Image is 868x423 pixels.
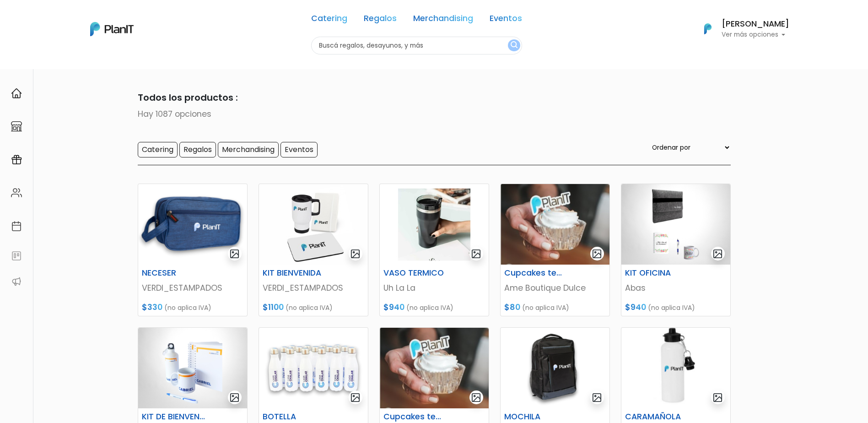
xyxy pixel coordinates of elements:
[692,17,789,41] button: PlanIt Logo [PERSON_NAME] Ver más opciones
[142,282,243,294] p: VERDI_ESTAMPADOS
[379,184,489,316] a: gallery-light VASO TERMICO Uh La La $940 (no aplica IVA)
[383,282,485,294] p: Uh La La
[259,184,368,265] img: thumb_WhatsApp_Image_2023-06-26_at_13.21.33.jpeg
[263,302,284,313] span: $1100
[501,328,609,408] img: thumb_Captura_de_pantalla_2025-03-13_164601.png
[621,328,730,408] img: thumb_Captura_de_pantalla_2025-03-13_173533.png
[136,412,211,422] h6: KIT DE BIENVENIDA
[11,187,22,198] img: people-662611757002400ad9ed0e3c099ab2801c6687ba6c219adb57efc949bc21e19d.svg
[263,282,364,294] p: VERDI_ESTAMPADOS
[259,328,368,408] img: thumb_2000___2000-Photoroom__44_.png
[350,392,361,403] img: gallery-light
[11,276,22,287] img: partners-52edf745621dab592f3b2c58e3bca9d71375a7ef29c3b500c9f145b62cc070d4.svg
[138,108,731,120] p: Hay 1087 opciones
[592,392,602,403] img: gallery-light
[698,19,718,39] img: PlanIt Logo
[471,249,481,259] img: gallery-light
[406,303,453,312] span: (no aplica IVA)
[413,15,473,26] a: Merchandising
[280,142,318,157] input: Eventos
[722,32,789,38] p: Ver más opciones
[142,302,162,313] span: $330
[11,221,22,232] img: calendar-87d922413cdce8b2cf7b7f5f62616a5cf9e4887200fb71536465627b3292af00.svg
[90,22,134,36] img: PlanIt Logo
[504,282,606,294] p: Ame Boutique Dulce
[621,184,731,316] a: gallery-light KIT OFICINA Abas $940 (no aplica IVA)
[522,303,569,312] span: (no aplica IVA)
[499,268,574,278] h6: Cupcakes temáticos
[138,328,247,408] img: thumb_WhatsApp_Image_2023-09-11_at_16.59-PhotoRoom.png
[592,249,602,259] img: gallery-light
[500,184,610,316] a: gallery-light Cupcakes temáticos Ame Boutique Dulce $80 (no aplica IVA)
[136,268,211,278] h6: NECESER
[218,142,279,157] input: Merchandising
[722,20,789,28] h6: [PERSON_NAME]
[511,41,518,50] img: search_button-432b6d5273f82d61273b3651a40e1bd1b912527efae98b1b7a1b2c0702e16a8d.svg
[383,302,404,313] span: $940
[620,412,695,422] h6: CARAMAÑOLA
[501,184,609,265] img: thumb_Captura_de_pantalla_2023-05-24_1239405.jpg
[179,142,216,157] input: Regalos
[364,15,397,26] a: Regalos
[490,15,522,26] a: Eventos
[229,392,240,403] img: gallery-light
[311,37,522,54] input: Buscá regalos, desayunos, y más
[621,184,730,265] img: thumb_WhatsApp_Image_2023-08-22_at_16-PhotoRoom.png
[712,249,723,259] img: gallery-light
[257,268,332,278] h6: KIT BIENVENIDA
[620,268,695,278] h6: KIT OFICINA
[504,302,520,313] span: $80
[499,412,574,422] h6: MOCHILA
[257,412,332,422] h6: BOTELLA
[712,392,723,403] img: gallery-light
[11,88,22,99] img: home-e721727adea9d79c4d83392d1f703f7f8bce08238fde08b1acbfd93340b81755.svg
[648,303,695,312] span: (no aplica IVA)
[138,184,248,316] a: gallery-light NECESER VERDI_ESTAMPADOS $330 (no aplica IVA)
[625,302,646,313] span: $940
[164,303,211,312] span: (no aplica IVA)
[11,121,22,132] img: marketplace-4ceaa7011d94191e9ded77b95e3339b90024bf715f7c57f8cf31f2d8c509eaba.svg
[380,328,489,408] img: thumb_Captura_de_pantalla_2023-05-24_1239405.jpg
[11,250,22,261] img: feedback-78b5a0c8f98aac82b08bfc38622c3050aee476f2c9584af64705fc4e61158814.svg
[311,15,347,26] a: Catering
[350,249,361,259] img: gallery-light
[229,249,240,259] img: gallery-light
[138,184,247,265] img: thumb_Captura_de_pantalla_2025-03-13_160043.png
[286,303,333,312] span: (no aplica IVA)
[378,268,453,278] h6: VASO TERMICO
[259,184,368,316] a: gallery-light KIT BIENVENIDA VERDI_ESTAMPADOS $1100 (no aplica IVA)
[11,154,22,165] img: campaigns-02234683943229c281be62815700db0a1741e53638e28bf9629b52c665b00959.svg
[138,91,731,104] p: Todos los productos :
[625,282,727,294] p: Abas
[471,392,481,403] img: gallery-light
[380,184,489,265] img: thumb_WhatsApp_Image_2023-04-20_at_11.36.09.jpg
[138,142,178,157] input: Catering
[378,412,453,422] h6: Cupcakes temáticos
